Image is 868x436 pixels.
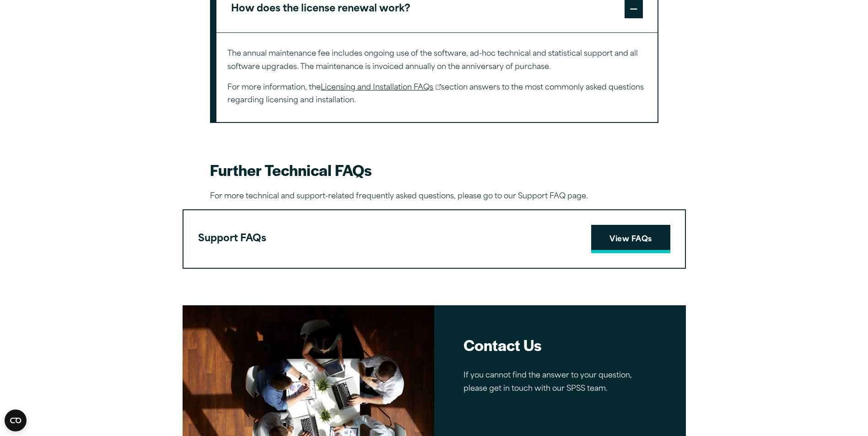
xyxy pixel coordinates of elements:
[227,81,646,108] p: For more information, the section answers to the most commonly asked questions regarding licensin...
[464,335,657,355] h2: Contact Us
[210,190,658,203] p: For more technical and support-related frequently asked questions, please go to our Support FAQ p...
[198,230,266,248] h3: Support FAQs
[210,160,658,180] h2: Further Technical FAQs
[464,369,657,396] p: If you cannot find the answer to your question, please get in touch with our SPSS team.
[321,81,441,95] a: Licensing and Installation FAQs
[5,409,27,431] button: Open CMP widget
[216,32,658,122] div: How does the license renewal work?
[227,48,646,74] p: The annual maintenance fee includes ongoing use of the software, ad-hoc technical and statistical...
[591,225,670,253] a: View FAQs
